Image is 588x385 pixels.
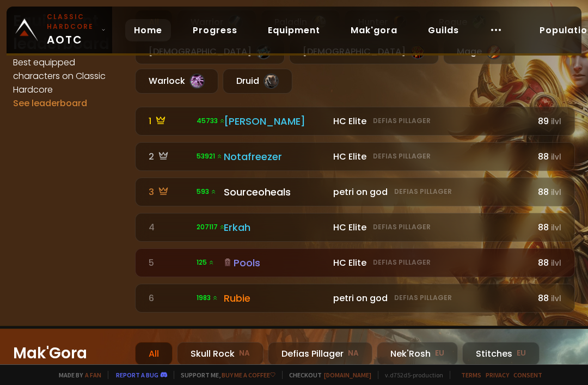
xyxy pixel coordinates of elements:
[135,69,218,94] div: Warlock
[224,185,327,199] div: Sourceoheals
[333,221,526,234] div: HC Elite
[224,149,327,164] div: Notafreezer
[435,348,444,359] small: EU
[333,150,526,163] div: HC Elite
[116,371,158,379] a: Report a bug
[268,342,372,365] div: Defias Pillager
[135,142,575,171] a: 2 53921 Notafreezer HC EliteDefias Pillager88ilvl
[85,371,101,379] a: a fan
[551,258,561,268] small: ilvl
[419,19,468,41] a: Guilds
[532,221,561,234] div: 88
[373,258,431,267] small: Defias Pillager
[13,97,87,109] a: See leaderboard
[149,221,190,234] div: 4
[551,294,561,304] small: ilvl
[373,116,431,126] small: Defias Pillager
[224,220,327,235] div: Erkah
[7,7,112,53] a: Classic HardcoreAOTC
[224,114,327,129] div: [PERSON_NAME]
[378,371,443,379] span: v. d752d5 - production
[197,293,218,303] span: 1983
[377,342,458,365] div: Nek'Rosh
[333,256,526,270] div: HC Elite
[13,56,122,96] h4: Best equipped characters on Classic Hardcore
[532,291,561,305] div: 88
[222,371,275,379] a: Buy me a coffee
[373,222,431,232] small: Defias Pillager
[551,117,561,127] small: ilvl
[532,185,561,199] div: 88
[197,258,215,267] span: 125
[486,371,509,379] a: Privacy
[462,342,540,365] div: Stitches
[149,150,190,163] div: 2
[373,151,431,161] small: Defias Pillager
[149,291,190,305] div: 6
[125,19,171,41] a: Home
[135,284,575,313] a: 6 1983 Rubie petri on godDefias Pillager88ilvl
[551,223,561,233] small: ilvl
[135,342,173,365] div: All
[47,12,97,32] small: Classic Hardcore
[52,371,101,379] span: Made by
[333,185,526,199] div: petri on god
[135,248,575,277] a: 5 125 Pools HC EliteDefias Pillager88ilvl
[224,255,327,270] div: Pools
[184,19,246,41] a: Progress
[333,114,526,128] div: HC Elite
[551,152,561,162] small: ilvl
[197,116,225,126] span: 45733
[532,114,561,128] div: 89
[135,213,575,242] a: 4 207117 Erkah HC EliteDefias Pillager88ilvl
[149,185,190,199] div: 3
[342,19,406,41] a: Mak'gora
[47,12,97,48] span: AOTC
[239,348,250,359] small: NA
[333,291,526,305] div: petri on god
[517,348,526,359] small: EU
[135,178,575,206] a: 3 593 Sourceoheals petri on godDefias Pillager88ilvl
[149,114,190,128] div: 1
[197,151,223,161] span: 53921
[149,256,190,270] div: 5
[551,187,561,198] small: ilvl
[532,256,561,270] div: 88
[324,371,371,379] a: [DOMAIN_NAME]
[394,187,452,197] small: Defias Pillager
[513,371,542,379] a: Consent
[348,348,359,359] small: NA
[174,371,275,379] span: Support me,
[135,107,575,136] a: 1 45733 [PERSON_NAME] HC EliteDefias Pillager89ilvl
[259,19,329,41] a: Equipment
[224,291,327,305] div: Rubie
[532,150,561,163] div: 88
[461,371,481,379] a: Terms
[394,293,452,303] small: Defias Pillager
[223,69,292,94] div: Druid
[177,342,264,365] div: Skull Rock
[197,222,225,232] span: 207117
[197,187,217,197] span: 593
[282,371,371,379] span: Checkout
